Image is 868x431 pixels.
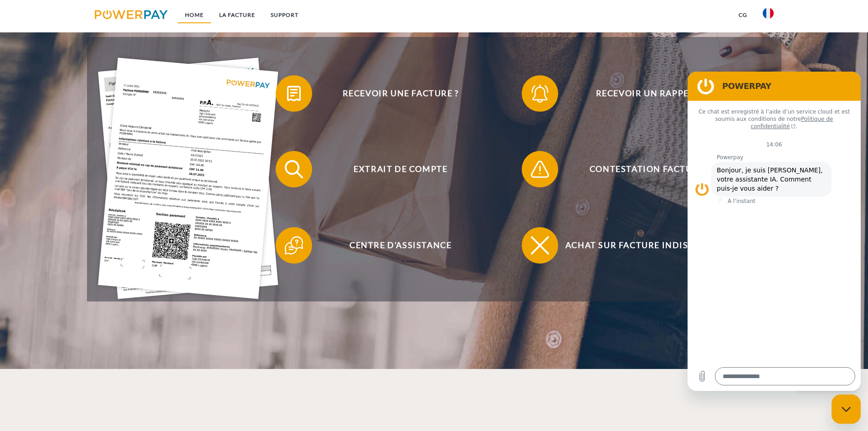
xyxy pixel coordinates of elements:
[276,227,513,264] button: Centre d'assistance
[98,58,278,299] img: single_invoice_powerpay_fr.jpg
[535,227,758,264] span: Achat sur facture indisponible
[535,75,758,112] span: Recevoir un rappel?
[731,7,755,23] a: CG
[529,82,551,105] img: qb_bell.svg
[522,227,759,264] button: Achat sur facture indisponible
[282,234,305,257] img: qb_help.svg
[832,395,861,424] iframe: Bouton de lancement de la fenêtre de messagerie, conversation en cours
[289,75,512,112] span: Recevoir une facture ?
[289,227,512,264] span: Centre d'assistance
[522,151,759,187] button: Contestation Facture
[95,10,168,19] img: logo-powerpay.svg
[688,72,861,391] iframe: Fenêtre de messagerie
[535,151,758,187] span: Contestation Facture
[289,151,512,187] span: Extrait de compte
[282,82,305,105] img: qb_bill.svg
[522,75,759,112] button: Recevoir un rappel?
[211,7,263,23] a: LA FACTURE
[529,158,551,181] img: qb_warning.svg
[763,8,774,19] img: fr
[529,234,551,257] img: qb_close.svg
[263,7,306,23] a: Support
[282,158,305,181] img: qb_search.svg
[276,151,513,187] button: Extrait de compte
[177,7,211,23] a: Home
[276,75,513,112] button: Recevoir une facture ?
